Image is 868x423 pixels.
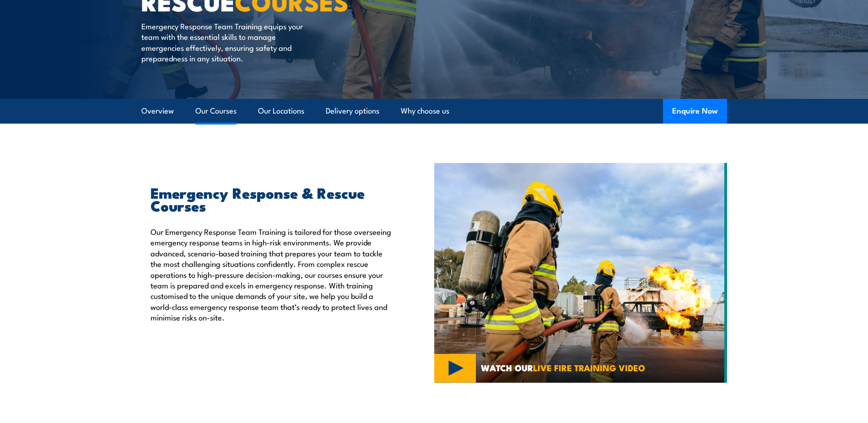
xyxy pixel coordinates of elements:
[195,99,237,123] a: Our Courses
[326,99,379,123] a: Delivery options
[401,99,449,123] a: Why choose us
[151,186,392,211] h2: Emergency Response & Rescue Courses
[141,99,174,123] a: Overview
[258,99,304,123] a: Our Locations
[434,163,727,383] img: Emergency Response Team Training Australia
[141,21,308,64] p: Emergency Response Team Training equips your team with the essential skills to manage emergencies...
[481,363,645,372] span: WATCH OUR
[151,226,392,323] p: Our Emergency Response Team Training is tailored for those overseeing emergency response teams in...
[533,361,645,374] strong: LIVE FIRE TRAINING VIDEO
[663,99,727,124] button: Enquire Now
